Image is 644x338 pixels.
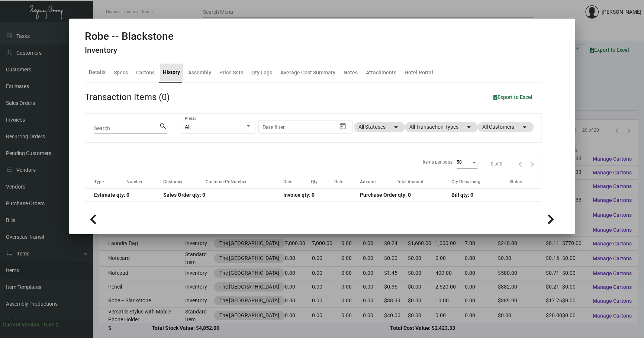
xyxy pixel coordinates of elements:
div: CustomerPoNumber [206,178,283,185]
div: Total Amount [397,178,451,185]
div: Status [509,178,522,185]
span: 50 [457,160,462,165]
div: Status [509,178,541,185]
span: Bill qty: 0 [451,192,473,198]
div: Rate [334,178,343,185]
mat-icon: arrow_drop_down [520,123,529,132]
div: Specs [114,68,128,76]
div: Qty Remaining [451,178,480,185]
div: Total Amount [397,178,424,185]
mat-icon: search [159,122,167,131]
div: Notes [344,68,358,76]
div: Customer [163,178,183,185]
div: Items per page: [423,159,454,165]
span: Purchase Order qty: 0 [360,192,410,198]
div: Number [126,178,163,185]
mat-chip: All Transaction Types [405,122,478,132]
div: Amount [360,178,376,185]
span: Sales Order qty: 0 [163,192,205,198]
button: Open calendar [337,120,349,132]
span: Estimate qty: 0 [94,192,129,198]
mat-chip: All Customers [478,122,534,132]
span: All [185,124,190,130]
div: Rate [334,178,360,185]
span: Export to Excel [493,94,532,100]
div: Qty Remaining [451,178,510,185]
span: Invoice qty: 0 [283,192,315,198]
input: End date [292,124,328,130]
button: Next page [526,158,538,170]
div: Average Cost Summary [280,68,335,76]
div: Attachments [366,68,396,76]
mat-icon: arrow_drop_down [464,123,473,132]
button: Export to Excel [487,90,538,104]
div: CustomerPoNumber [206,178,247,185]
div: Amount [360,178,396,185]
div: 0 of 0 [491,161,502,167]
div: Details [89,68,106,76]
div: Date [283,178,311,185]
button: Previous page [514,158,526,170]
h4: Inventory [85,46,174,55]
mat-chip: All Statuses [354,122,405,132]
div: Hotel Portal [405,68,433,76]
div: Current version: [3,321,41,329]
h2: Robe -- Blackstone [85,30,174,43]
div: Type [94,178,104,185]
div: Qty [311,178,318,185]
div: Cartons [136,68,155,76]
div: Transaction Items (0) [85,90,170,104]
mat-select: Items per page: [457,159,477,165]
div: Qty [311,178,334,185]
div: Type [94,178,126,185]
div: 0.51.2 [44,321,59,329]
mat-icon: arrow_drop_down [392,123,400,132]
div: History [163,68,180,76]
div: Assembly [188,68,211,76]
div: Price Sets [219,68,243,76]
div: Qty Logs [251,68,272,76]
div: Customer [163,178,206,185]
div: Date [283,178,292,185]
div: Number [126,178,142,185]
input: Start date [263,124,286,130]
